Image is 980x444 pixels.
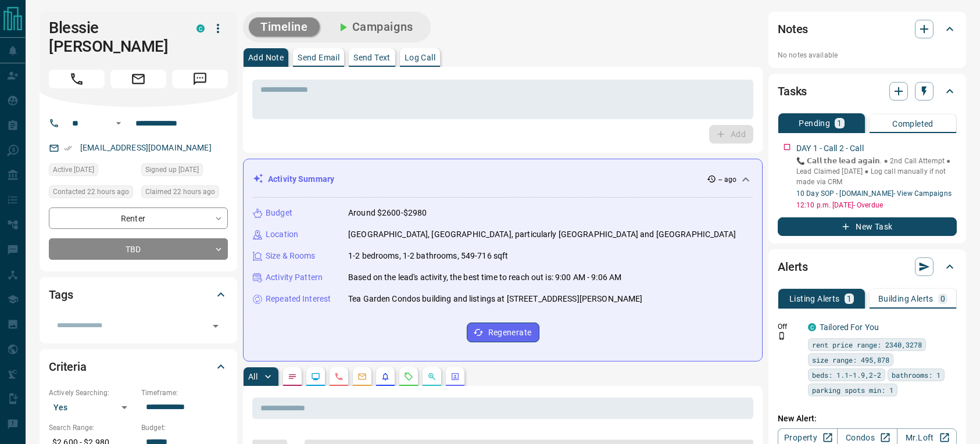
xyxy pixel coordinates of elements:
span: Email [110,70,166,88]
p: All [248,373,257,381]
p: Around $2600-$2980 [348,207,427,219]
a: Tailored For You [820,323,879,332]
button: Open [112,116,126,130]
span: Contacted 22 hours ago [53,186,129,198]
svg: Listing Alerts [381,372,390,381]
svg: Opportunities [427,372,437,381]
svg: Notes [288,372,297,381]
p: -- ago [718,174,736,185]
h2: Tags [49,285,73,304]
span: Message [172,70,228,88]
span: beds: 1.1-1.9,2-2 [812,369,881,381]
svg: Emails [357,372,367,381]
p: 📞 𝗖𝗮𝗹𝗹 𝘁𝗵𝗲 𝗹𝗲𝗮𝗱 𝗮𝗴𝗮𝗶𝗻. ● 2nd Call Attempt ● Lead Claimed [DATE] ‎● Log call manually if not made ... [796,156,957,187]
p: Location [266,228,298,241]
p: 12:10 p.m. [DATE] - Overdue [796,200,957,210]
div: Yes [49,398,135,417]
p: Pending [799,119,830,127]
div: Renter [49,207,228,229]
p: 1 [847,295,852,303]
p: Listing Alerts [789,295,840,303]
span: size range: 495,878 [812,354,889,366]
p: Building Alerts [878,295,933,303]
p: Activity Summary [268,173,334,185]
div: Mon Oct 13 2025 [49,163,135,180]
p: Send Text [353,53,391,62]
p: [GEOGRAPHIC_DATA], [GEOGRAPHIC_DATA], particularly [GEOGRAPHIC_DATA] and [GEOGRAPHIC_DATA] [348,228,736,241]
svg: Email Verified [64,144,72,152]
div: Mon Oct 13 2025 [141,163,228,180]
div: Alerts [778,253,957,281]
h2: Notes [778,20,808,38]
p: Repeated Interest [266,293,331,305]
p: New Alert: [778,413,957,425]
p: DAY 1 - Call 2 - Call [796,142,864,155]
p: Add Note [248,53,284,62]
div: TBD [49,238,228,260]
span: parking spots min: 1 [812,384,893,396]
div: Notes [778,15,957,43]
div: Tasks [778,77,957,105]
button: New Task [778,217,957,236]
div: Mon Oct 13 2025 [49,185,135,202]
p: Log Call [405,53,435,62]
svg: Push Notification Only [778,332,786,340]
p: Search Range: [49,422,135,433]
p: 1 [837,119,842,127]
p: Off [778,321,801,332]
p: Activity Pattern [266,271,323,284]
span: Claimed 22 hours ago [145,186,215,198]
p: Budget: [141,422,228,433]
p: Timeframe: [141,388,228,398]
a: 10 Day SOP - [DOMAIN_NAME]- View Campaigns [796,189,952,198]
div: condos.ca [196,24,205,33]
p: Budget [266,207,292,219]
span: Active [DATE] [53,164,94,176]
p: 1-2 bedrooms, 1-2 bathrooms, 549-716 sqft [348,250,508,262]
p: Based on the lead's activity, the best time to reach out is: 9:00 AM - 9:06 AM [348,271,621,284]
h2: Criteria [49,357,87,376]
svg: Agent Actions [450,372,460,381]
svg: Lead Browsing Activity [311,372,320,381]
span: Signed up [DATE] [145,164,199,176]
h1: Blessie [PERSON_NAME] [49,19,179,56]
div: Criteria [49,353,228,381]
svg: Requests [404,372,413,381]
div: Tags [49,281,228,309]
svg: Calls [334,372,344,381]
p: Send Email [298,53,339,62]
p: Actively Searching: [49,388,135,398]
button: Timeline [249,17,320,37]
button: Regenerate [467,323,539,342]
div: condos.ca [808,323,816,331]
button: Campaigns [324,17,425,37]
span: bathrooms: 1 [892,369,940,381]
span: rent price range: 2340,3278 [812,339,922,350]
div: Activity Summary-- ago [253,169,753,190]
h2: Tasks [778,82,807,101]
p: Tea Garden Condos building and listings at [STREET_ADDRESS][PERSON_NAME] [348,293,642,305]
span: Call [49,70,105,88]
p: Completed [892,120,933,128]
div: Mon Oct 13 2025 [141,185,228,202]
p: No notes available [778,50,957,60]
p: 0 [940,295,945,303]
h2: Alerts [778,257,808,276]
a: [EMAIL_ADDRESS][DOMAIN_NAME] [80,143,212,152]
p: Size & Rooms [266,250,316,262]
button: Open [208,318,224,334]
